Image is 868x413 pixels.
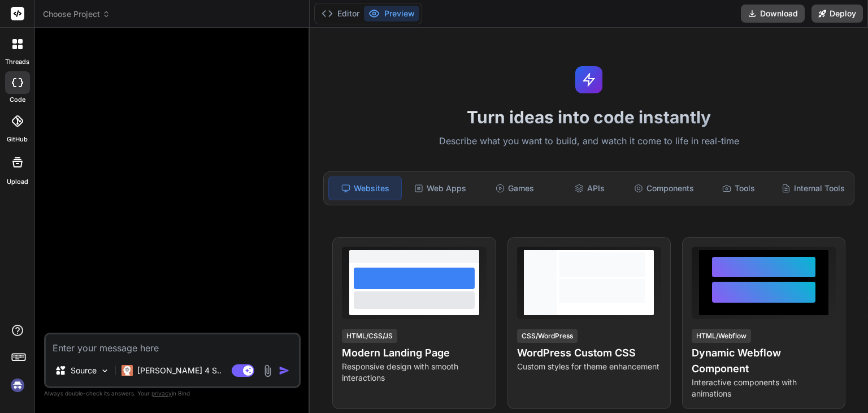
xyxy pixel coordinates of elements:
img: icon [279,365,290,376]
span: privacy [151,390,172,397]
div: CSS/WordPress [517,329,578,343]
img: attachment [261,364,274,377]
div: HTML/Webflow [692,329,751,343]
button: Preview [364,6,419,21]
p: Describe what you want to build, and watch it come to life in real-time [316,134,861,149]
p: [PERSON_NAME] 4 S.. [137,365,222,376]
p: Always double-check its answers. Your in Bind [44,388,301,399]
h4: Dynamic Webflow Component [692,345,836,377]
label: GitHub [7,135,28,144]
h4: Modern Landing Page [342,345,486,361]
img: signin [8,376,27,395]
p: Interactive components with animations [692,377,836,399]
button: Download [741,5,805,23]
p: Custom styles for theme enhancement [517,361,661,372]
div: Web Apps [404,177,476,200]
div: Components [628,177,700,200]
div: Tools [702,177,775,200]
label: Upload [7,177,28,187]
p: Responsive design with smooth interactions [342,361,486,384]
button: Deploy [811,5,863,23]
img: Pick Models [100,366,110,376]
h4: WordPress Custom CSS [517,345,661,361]
span: Choose Project [43,8,110,20]
div: Websites [328,177,402,200]
p: Source [71,365,97,376]
div: HTML/CSS/JS [342,329,397,343]
div: Internal Tools [777,177,849,200]
label: code [10,95,25,105]
h1: Turn ideas into code instantly [316,107,861,127]
div: Games [479,177,551,200]
div: APIs [553,177,626,200]
button: Editor [317,6,364,21]
label: threads [5,57,29,67]
img: Claude 4 Sonnet [121,365,133,376]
